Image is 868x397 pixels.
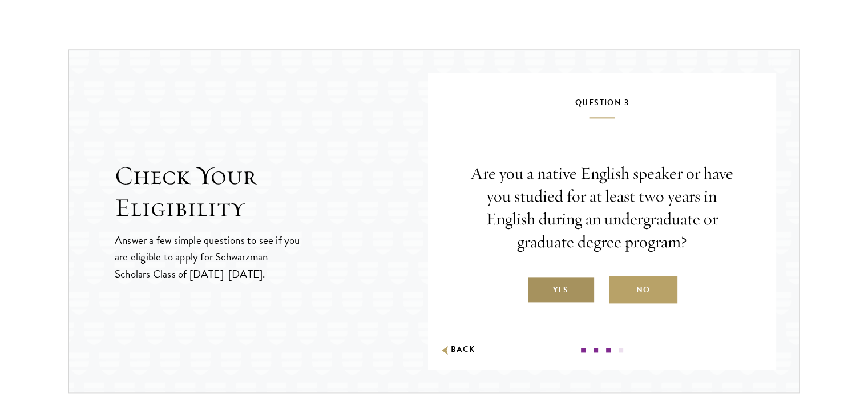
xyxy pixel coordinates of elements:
[462,162,742,254] p: Are you a native English speaker or have you studied for at least two years in English during an ...
[439,344,475,356] button: Back
[609,276,677,303] label: No
[527,276,595,303] label: Yes
[115,232,301,282] p: Answer a few simple questions to see if you are eligible to apply for Schwarzman Scholars Class o...
[462,95,742,118] h5: Question 3
[115,160,428,224] h2: Check Your Eligibility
